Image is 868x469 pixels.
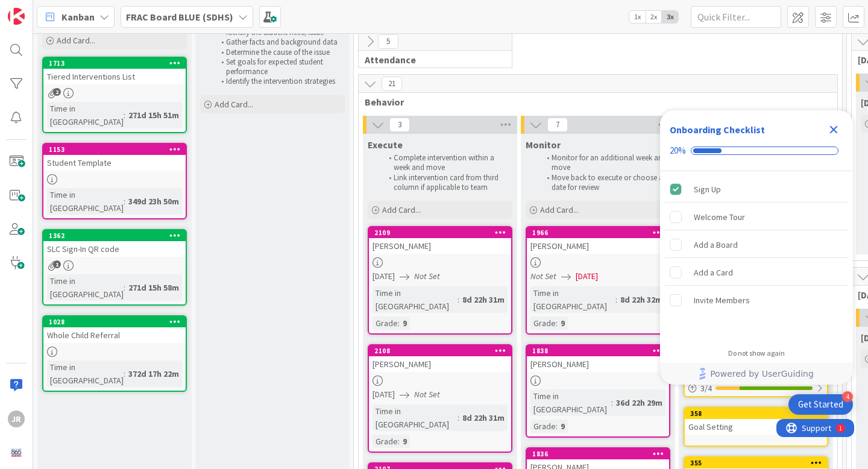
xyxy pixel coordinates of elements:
[576,270,598,283] span: [DATE]
[125,195,182,208] div: 349d 23h 50m
[665,259,848,286] div: Add a Card is incomplete.
[125,367,182,380] div: 372d 17h 22m
[530,286,615,313] div: Time in [GEOGRAPHIC_DATA]
[43,241,186,257] div: SLC Sign-In QR code
[611,396,613,409] span: :
[459,293,508,306] div: 8d 22h 31m
[613,396,665,409] div: 36d 22h 29m
[369,227,511,254] div: 2109[PERSON_NAME]
[670,122,765,137] div: Onboarding Checklist
[47,102,124,128] div: Time in [GEOGRAPHIC_DATA]
[43,69,186,84] div: Tiered Interventions List
[43,58,186,84] div: 1713Tiered Interventions List
[124,281,125,294] span: :
[414,389,440,400] i: Not Set
[665,287,848,313] div: Invite Members is incomplete.
[368,139,403,151] span: Execute
[378,34,398,49] span: 5
[629,11,646,23] span: 1x
[369,345,511,356] div: 2108
[665,176,848,203] div: Sign Up is complete.
[666,363,847,385] a: Powered by UserGuiding
[788,394,853,415] div: Open Get Started checklist, remaining modules: 4
[365,54,497,66] span: Attendance
[556,420,558,433] span: :
[47,188,124,215] div: Time in [GEOGRAPHIC_DATA]
[646,11,662,23] span: 2x
[530,316,556,330] div: Grade
[694,210,745,224] div: Welcome Tour
[690,459,827,467] div: 355
[527,345,669,372] div: 1838[PERSON_NAME]
[414,271,440,282] i: Not Set
[369,356,511,372] div: [PERSON_NAME]
[527,227,669,238] div: 1966
[126,11,233,23] b: FRAC Board BLUE (SDHS)
[532,347,669,355] div: 1838
[8,411,25,427] div: JR
[43,144,186,171] div: 1153Student Template
[374,228,511,237] div: 2109
[540,153,668,173] li: Monitor for an additional week and move
[53,260,61,268] span: 1
[694,182,721,197] div: Sign Up
[47,274,124,301] div: Time in [GEOGRAPHIC_DATA]
[660,171,853,341] div: Checklist items
[527,449,669,459] div: 1836
[382,153,511,173] li: Complete intervention within a week and move
[660,110,853,385] div: Checklist Container
[558,420,568,433] div: 9
[530,271,556,282] i: Not Set
[527,227,669,254] div: 1966[PERSON_NAME]
[47,360,124,387] div: Time in [GEOGRAPHIC_DATA]
[125,109,182,122] div: 271d 15h 51m
[215,77,343,86] li: Identify the intervention strategies
[685,408,827,435] div: 358Goal Setting
[49,145,186,154] div: 1153
[526,139,561,151] span: Monitor
[373,270,395,283] span: [DATE]
[558,316,568,330] div: 9
[49,59,186,68] div: 1713
[685,419,827,435] div: Goal Setting
[43,327,186,343] div: Whole Child Referral
[458,293,459,306] span: :
[382,204,421,215] span: Add Card...
[53,88,61,96] span: 2
[8,444,25,461] img: avatar
[824,120,843,139] div: Close Checklist
[43,230,186,257] div: 1362SLC Sign-In QR code
[670,145,843,156] div: Checklist progress: 20%
[8,8,25,25] img: Visit kanbanzone.com
[694,293,750,307] div: Invite Members
[43,316,186,343] div: 1028Whole Child Referral
[365,96,822,108] span: Behavior
[728,348,785,358] div: Do not show again
[798,398,843,411] div: Get Started
[527,345,669,356] div: 1838
[43,144,186,155] div: 1153
[458,411,459,424] span: :
[400,435,410,448] div: 9
[617,293,665,306] div: 8d 22h 32m
[369,345,511,372] div: 2108[PERSON_NAME]
[215,57,343,77] li: Set goals for expected student performance
[49,231,186,240] div: 1362
[694,238,738,252] div: Add a Board
[43,58,186,69] div: 1713
[124,109,125,122] span: :
[63,5,66,14] div: 1
[373,316,398,330] div: Grade
[43,316,186,327] div: 1028
[215,48,343,57] li: Determine the cause of the issue
[665,204,848,230] div: Welcome Tour is incomplete.
[685,458,827,468] div: 355
[215,37,343,47] li: Gather facts and background data
[57,35,95,46] span: Add Card...
[373,404,458,431] div: Time in [GEOGRAPHIC_DATA]
[685,381,827,396] div: 3/4
[400,316,410,330] div: 9
[527,356,669,372] div: [PERSON_NAME]
[373,286,458,313] div: Time in [GEOGRAPHIC_DATA]
[25,2,55,16] span: Support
